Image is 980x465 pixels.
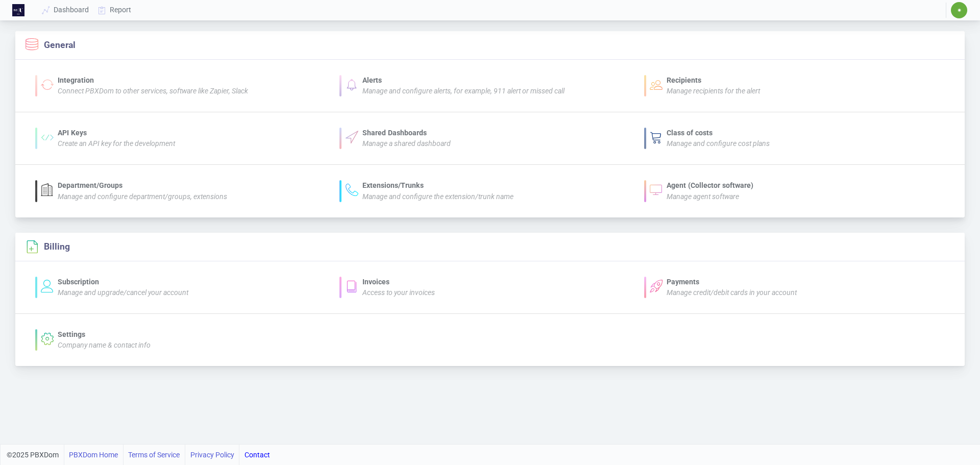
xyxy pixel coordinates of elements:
[69,445,118,465] a: PBXDom Home
[362,288,435,297] i: Access to your invoices
[362,192,513,201] i: Manage and configure the extension/trunk name
[26,38,76,52] section: General
[190,445,234,465] a: Privacy Policy
[362,128,451,138] div: Shared Dashboards
[94,1,136,19] a: Report
[667,139,770,148] i: Manage and configure cost plans
[362,180,513,191] div: Extensions/Trunks
[58,128,175,138] div: API Keys
[362,139,451,148] i: Manage a shared dashboard
[58,180,227,191] div: Department/Groups
[362,75,565,86] div: Alerts
[667,277,797,287] div: Payments
[667,288,797,297] i: Manage credit/debit cards in your account
[957,7,962,13] span: ✷
[667,128,770,138] div: Class of costs
[58,341,151,349] i: Company name & contact info
[950,2,968,19] button: ✷
[667,192,739,201] i: Manage agent software
[58,329,151,340] div: Settings
[26,240,70,253] section: Billing
[667,75,760,86] div: Recipients
[12,4,24,16] img: Logo
[7,445,270,465] div: ©2025 PBXDom
[38,1,94,19] a: Dashboard
[244,445,270,465] a: Contact
[667,180,753,191] div: Agent (Collector software)
[362,277,435,287] div: Invoices
[58,277,188,287] div: Subscription
[667,87,760,95] i: Manage recipients for the alert
[128,445,180,465] a: Terms of Service
[58,87,248,95] i: Connect PBXDom to other services, software like Zapier, Slack
[58,288,188,297] i: Manage and upgrade/cancel your account
[58,75,248,86] div: Integration
[58,139,175,148] i: Create an API key for the development
[58,192,227,201] i: Manage and configure department/groups, extensions
[362,87,565,95] i: Manage and configure alerts, for example, 911 alert or missed call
